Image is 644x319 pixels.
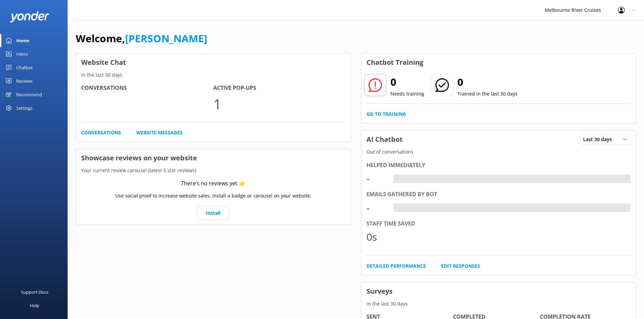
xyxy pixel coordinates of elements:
h4: Conversations [81,84,213,92]
a: Install [197,206,229,220]
p: In the last 30 days [76,71,351,79]
p: 1 [213,92,345,115]
a: Edit Responses [441,262,480,270]
div: Reviews [16,74,32,88]
div: - [393,175,399,183]
p: Use social proof to increase website sales. Install a badge or carousel on your website. [115,192,311,200]
div: Help [30,299,39,312]
p: Trained in the last 30 days [457,90,518,98]
div: - [366,170,387,187]
div: Inbox [16,47,28,61]
div: There’s no reviews yet ⭐ [181,179,245,188]
h3: AI Chatbot [361,131,408,148]
div: Settings [16,101,32,115]
div: Staff time saved [366,219,631,228]
span: Last 30 days [583,136,616,143]
p: Needs training [390,90,424,98]
h1: Welcome, [76,30,207,47]
img: yonder-white-logo.png [10,11,49,22]
p: Your current review carousel (latest 5 star reviews) [76,167,351,174]
h2: 0 [390,74,424,90]
a: Go to Training [366,110,406,118]
div: Emails gathered by bot [366,190,631,199]
h3: Website Chat [76,54,351,71]
h3: Chatbot Training [361,54,428,71]
h4: Active Pop-ups [213,84,345,92]
div: 0s [366,229,387,245]
a: Detailed Performance [366,262,426,270]
div: - [393,204,399,212]
p: In the last 30 days [361,300,636,308]
div: - [366,200,387,216]
div: Home [16,34,29,47]
h2: 0 [457,74,518,90]
a: Conversations [81,129,121,136]
h3: Showcase reviews on your website [76,149,351,167]
p: Out of conversations [361,148,636,156]
h3: Surveys [361,283,636,300]
div: Support Docs [21,285,48,299]
div: Helped immediately [366,161,631,170]
a: [PERSON_NAME] [125,31,207,45]
a: Website Messages [136,129,183,136]
div: Recommend [16,88,42,101]
div: Chatbot [16,61,33,74]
